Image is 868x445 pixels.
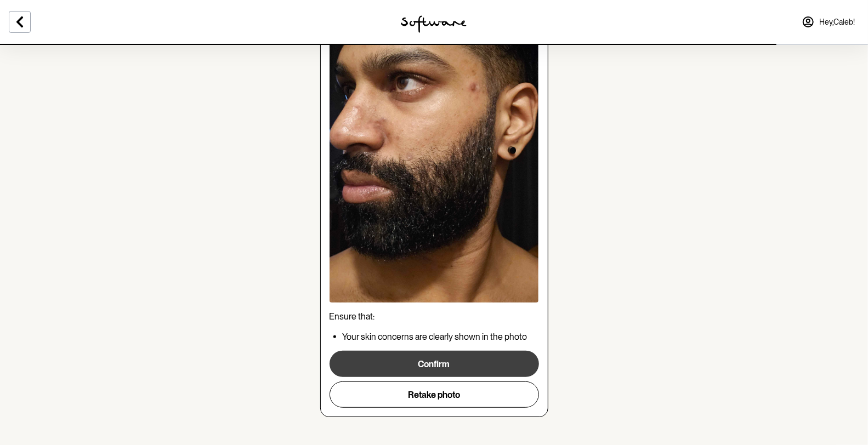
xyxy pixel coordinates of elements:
p: Ensure that: [330,311,539,322]
a: Hey,Caleb! [795,9,861,35]
img: software logo [401,15,467,33]
p: Your skin concerns are clearly shown in the photo [343,332,539,342]
button: Confirm [330,351,539,377]
button: Retake photo [330,381,539,408]
span: Hey, Caleb ! [819,18,855,27]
